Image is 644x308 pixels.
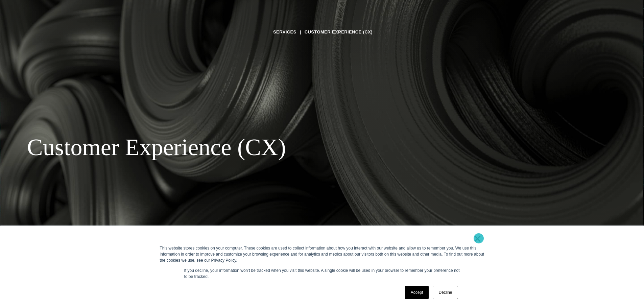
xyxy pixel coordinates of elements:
[160,245,484,263] div: This website stores cookies on your computer. These cookies are used to collect information about...
[474,236,482,242] a: ×
[273,27,296,37] a: Services
[27,134,412,161] div: Customer Experience (CX)
[305,27,373,37] a: Customer Experience (CX)
[433,286,458,299] a: Decline
[184,267,460,280] p: If you decline, your information won’t be tracked when you visit this website. A single cookie wi...
[405,286,429,299] a: Accept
